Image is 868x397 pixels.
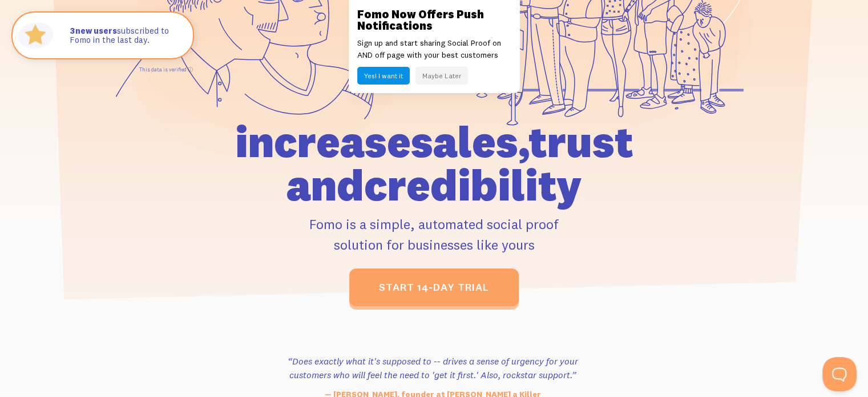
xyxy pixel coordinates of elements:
p: Sign up and start sharing Social Proof on AND off page with your best customers [357,37,511,61]
a: start 14-day trial [349,268,519,306]
span: 3 [70,26,75,36]
a: This data is verified ⓘ [139,66,193,73]
strong: new users [70,25,117,36]
p: subscribed to Fomo in the last day. [70,26,181,45]
h3: “Does exactly what it's supposed to -- drives a sense of urgency for your customers who will feel... [277,354,588,382]
img: Fomo [15,15,56,56]
button: Maybe Later [415,67,468,85]
h3: Fomo Now Offers Push Notifications [357,9,511,31]
iframe: Help Scout Beacon - Open [822,357,857,391]
p: Fomo is a simple, automated social proof solution for businesses like yours [170,214,699,255]
button: Yes! I want it [357,67,410,85]
h1: increase sales, trust and credibility [170,120,699,207]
